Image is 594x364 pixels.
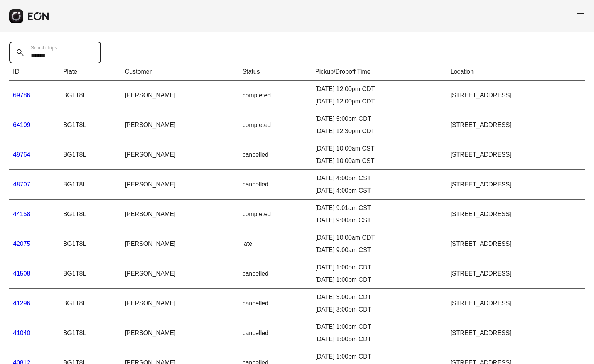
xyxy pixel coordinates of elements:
[121,110,239,140] td: [PERSON_NAME]
[315,233,443,242] div: [DATE] 10:00am CDT
[121,140,239,170] td: [PERSON_NAME]
[59,170,121,200] td: BG1T8L
[13,270,30,277] a: 41508
[13,330,30,336] a: 41040
[447,259,585,289] td: [STREET_ADDRESS]
[238,200,311,229] td: completed
[447,170,585,200] td: [STREET_ADDRESS]
[315,156,443,166] div: [DATE] 10:00am CST
[59,140,121,170] td: BG1T8L
[238,81,311,110] td: completed
[59,229,121,259] td: BG1T8L
[13,92,30,98] a: 69786
[315,263,443,272] div: [DATE] 1:00pm CDT
[121,318,239,348] td: [PERSON_NAME]
[447,200,585,229] td: [STREET_ADDRESS]
[315,203,443,213] div: [DATE] 9:01am CST
[238,259,311,289] td: cancelled
[447,110,585,140] td: [STREET_ADDRESS]
[59,63,121,81] th: Plate
[13,181,30,188] a: 48707
[315,322,443,332] div: [DATE] 1:00pm CDT
[575,10,585,20] span: menu
[59,200,121,229] td: BG1T8L
[315,114,443,124] div: [DATE] 5:00pm CDT
[315,216,443,225] div: [DATE] 9:00am CST
[238,289,311,318] td: cancelled
[447,229,585,259] td: [STREET_ADDRESS]
[121,229,239,259] td: [PERSON_NAME]
[315,85,443,94] div: [DATE] 12:00pm CDT
[238,140,311,170] td: cancelled
[13,300,30,306] a: 41296
[13,122,30,128] a: 64109
[13,151,30,158] a: 49764
[315,335,443,344] div: [DATE] 1:00pm CDT
[31,45,57,51] label: Search Trips
[447,318,585,348] td: [STREET_ADDRESS]
[315,275,443,284] div: [DATE] 1:00pm CDT
[238,170,311,200] td: cancelled
[13,240,30,247] a: 42075
[238,110,311,140] td: completed
[121,63,239,81] th: Customer
[447,63,585,81] th: Location
[121,259,239,289] td: [PERSON_NAME]
[59,110,121,140] td: BG1T8L
[59,289,121,318] td: BG1T8L
[238,229,311,259] td: late
[315,127,443,136] div: [DATE] 12:30pm CDT
[315,352,443,361] div: [DATE] 1:00pm CDT
[121,170,239,200] td: [PERSON_NAME]
[315,97,443,106] div: [DATE] 12:00pm CDT
[447,81,585,110] td: [STREET_ADDRESS]
[315,186,443,195] div: [DATE] 4:00pm CST
[121,200,239,229] td: [PERSON_NAME]
[59,318,121,348] td: BG1T8L
[59,81,121,110] td: BG1T8L
[121,289,239,318] td: [PERSON_NAME]
[59,259,121,289] td: BG1T8L
[9,63,59,81] th: ID
[238,318,311,348] td: cancelled
[315,174,443,183] div: [DATE] 4:00pm CST
[13,211,30,217] a: 44158
[447,289,585,318] td: [STREET_ADDRESS]
[238,63,311,81] th: Status
[121,81,239,110] td: [PERSON_NAME]
[447,140,585,170] td: [STREET_ADDRESS]
[315,293,443,302] div: [DATE] 3:00pm CDT
[315,245,443,255] div: [DATE] 9:00am CST
[315,305,443,314] div: [DATE] 3:00pm CDT
[311,63,447,81] th: Pickup/Dropoff Time
[315,144,443,153] div: [DATE] 10:00am CST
